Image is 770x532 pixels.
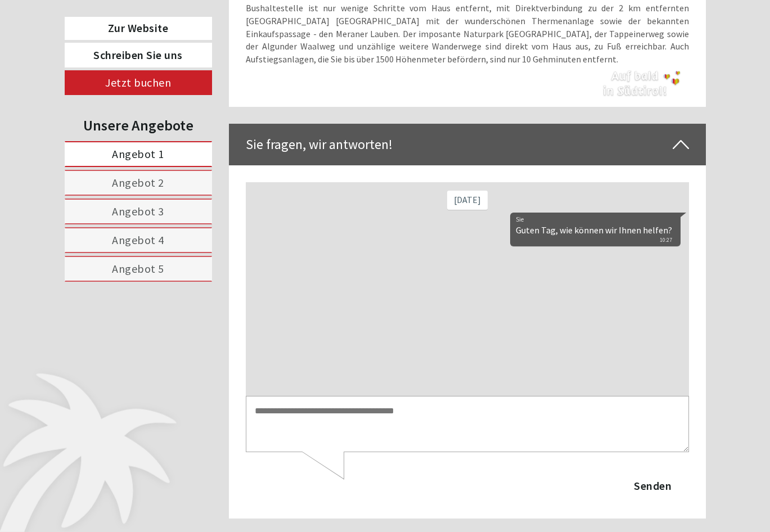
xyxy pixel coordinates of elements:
img: 4njX+Dr4s2WloaGhoaOwLTXYaGhoaGt8emuw0NDQ0NL49NNlpaGhoaHx7aLLT0NDQ0Pj20GSnoaGhofHtoclOQ0NDQ+PbQ5Od... [593,66,689,101]
span: Angebot 3 [112,204,164,218]
div: Sie fragen, wir antworten! [229,124,706,165]
div: Sie [270,33,426,42]
span: Angebot 2 [112,175,164,190]
span: Angebot 5 [112,262,164,276]
div: [DATE] [201,8,242,28]
small: 10:27 [270,55,426,62]
span: Angebot 1 [112,147,164,161]
div: Unsere Angebote [65,115,212,136]
a: Zur Website [65,17,212,40]
button: Senden [371,291,443,316]
a: Schreiben Sie uns [65,43,212,67]
a: Jetzt buchen [65,70,212,95]
span: Angebot 4 [112,233,164,247]
div: Guten Tag, wie können wir Ihnen helfen? [264,30,435,65]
